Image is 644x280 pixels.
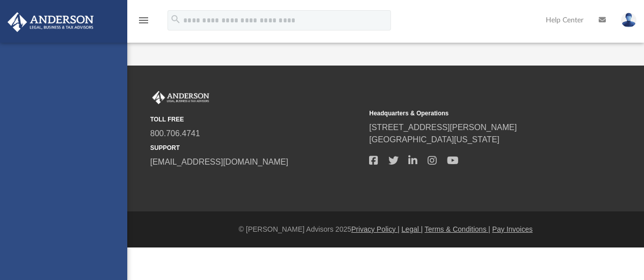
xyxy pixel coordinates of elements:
a: Privacy Policy | [351,225,400,233]
small: SUPPORT [150,143,362,152]
a: Legal | [402,225,423,233]
div: © [PERSON_NAME] Advisors 2025 [127,224,644,235]
img: User Pic [621,13,636,27]
a: Terms & Conditions | [425,225,490,233]
i: search [170,14,181,25]
img: Anderson Advisors Platinum Portal [150,91,211,104]
small: TOLL FREE [150,115,362,124]
a: 800.706.4741 [150,129,200,138]
a: [GEOGRAPHIC_DATA][US_STATE] [369,135,499,144]
i: menu [137,14,150,26]
a: [EMAIL_ADDRESS][DOMAIN_NAME] [150,158,288,166]
small: Headquarters & Operations [369,109,581,118]
a: Pay Invoices [492,225,533,233]
img: Anderson Advisors Platinum Portal [5,12,97,32]
a: menu [137,19,150,26]
a: [STREET_ADDRESS][PERSON_NAME] [369,123,517,132]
